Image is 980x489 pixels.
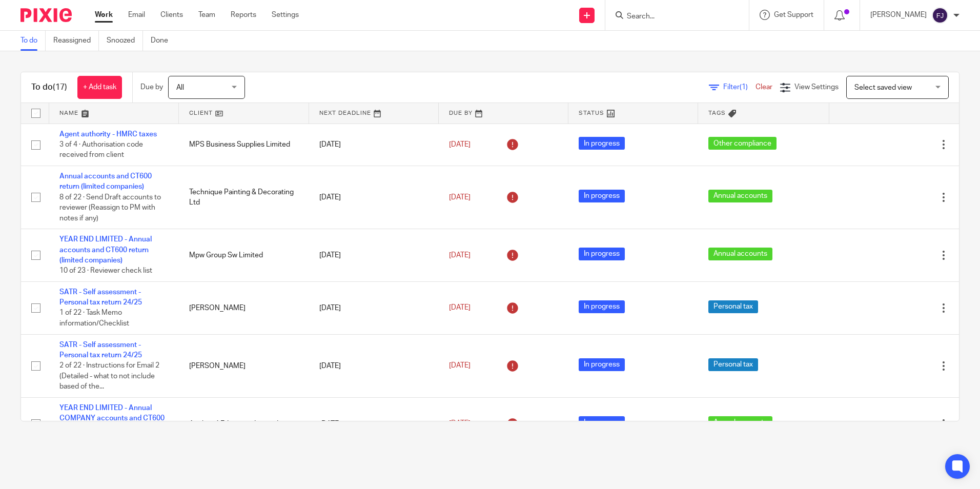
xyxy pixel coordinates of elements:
[309,124,439,166] td: [DATE]
[309,281,439,334] td: [DATE]
[231,10,256,20] a: Reports
[870,10,927,20] p: [PERSON_NAME]
[59,141,143,159] span: 3 of 4 · Authorisation code received from client
[59,362,159,391] span: 2 of 22 · Instructions for Email 2 (Detailed - what to not include based of the...
[160,10,183,20] a: Clients
[579,358,625,371] span: In progress
[21,8,72,22] img: Pixie
[59,310,129,328] span: 1 of 22 · Task Memo information/Checklist
[309,229,439,282] td: [DATE]
[59,173,152,190] a: Annual accounts and CT600 return (limited companies)
[53,31,99,51] a: Reassigned
[708,358,758,371] span: Personal tax
[59,289,142,306] a: SATR - Self assessment - Personal tax return 24/25
[59,341,142,359] a: SATR - Self assessment - Personal tax return 24/25
[309,334,439,397] td: [DATE]
[579,248,625,260] span: In progress
[449,194,471,201] span: [DATE]
[723,84,756,91] span: Filter
[59,404,165,433] a: YEAR END LIMITED - Annual COMPANY accounts and CT600 return
[449,252,471,259] span: [DATE]
[179,229,309,282] td: Mpw Group Sw Limited
[59,131,157,138] a: Agent authority - HMRC taxes
[579,300,625,313] span: In progress
[449,141,471,148] span: [DATE]
[579,137,625,150] span: In progress
[708,137,777,150] span: Other compliance
[932,7,948,24] img: svg%3E
[449,362,471,370] span: [DATE]
[708,300,758,313] span: Personal tax
[179,281,309,334] td: [PERSON_NAME]
[579,190,625,202] span: In progress
[579,416,625,429] span: In progress
[309,397,439,450] td: [DATE]
[179,166,309,229] td: Technique Painting & Decorating Ltd
[272,10,299,20] a: Settings
[774,11,813,18] span: Get Support
[794,84,839,91] span: View Settings
[151,31,176,51] a: Done
[59,194,161,222] span: 8 of 22 · Send Draft accounts to reviewer (Reassign to PM with notes if any)
[53,83,67,91] span: (17)
[128,10,145,20] a: Email
[854,84,912,91] span: Select saved view
[21,31,46,51] a: To do
[59,236,152,264] a: YEAR END LIMITED - Annual accounts and CT600 return (limited companies)
[176,84,184,91] span: All
[708,416,772,429] span: Annual accounts
[77,76,122,99] a: + Add task
[756,84,772,91] a: Clear
[95,10,113,20] a: Work
[740,84,748,91] span: (1)
[449,420,471,427] span: [DATE]
[708,248,772,260] span: Annual accounts
[179,334,309,397] td: [PERSON_NAME]
[107,31,143,51] a: Snoozed
[708,190,772,202] span: Annual accounts
[179,124,309,166] td: MPS Business Supplies Limited
[626,12,718,22] input: Search
[309,166,439,229] td: [DATE]
[140,82,163,92] p: Due by
[708,110,726,116] span: Tags
[59,268,152,275] span: 10 of 23 · Reviewer check list
[449,304,471,312] span: [DATE]
[179,397,309,450] td: Angling 4 Education Limited
[198,10,215,20] a: Team
[31,82,67,93] h1: To do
